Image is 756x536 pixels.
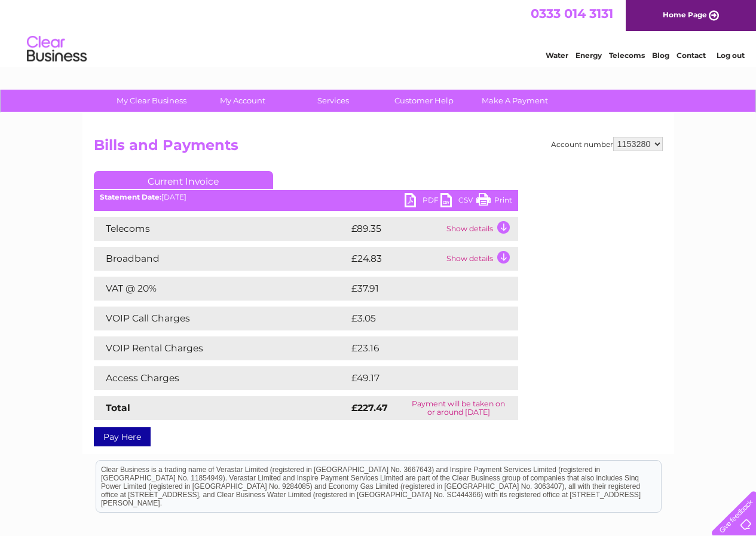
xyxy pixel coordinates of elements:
a: CSV [440,193,476,210]
td: £24.83 [348,247,443,271]
a: Make A Payment [466,90,564,112]
div: Account number [551,137,663,151]
div: [DATE] [94,193,518,201]
a: Water [546,51,568,60]
td: Telecoms [94,217,348,241]
a: My Account [193,90,292,112]
td: £49.17 [348,366,493,390]
a: 0333 014 3131 [531,6,613,21]
td: Show details [443,247,518,271]
td: £23.16 [348,336,493,360]
td: Access Charges [94,366,348,390]
a: Log out [717,51,745,60]
a: Energy [576,51,602,60]
strong: Total [106,402,130,414]
td: £37.91 [348,277,492,301]
td: VAT @ 20% [94,277,348,301]
img: logo.png [26,31,87,68]
a: Current Invoice [94,171,273,189]
a: PDF [405,193,440,210]
td: Broadband [94,247,348,271]
a: Telecoms [609,51,645,60]
h2: Bills and Payments [94,137,663,160]
a: Print [476,193,512,210]
td: VOIP Call Charges [94,307,348,330]
td: £3.05 [348,307,490,330]
a: Blog [652,51,669,60]
td: £89.35 [348,217,443,241]
td: VOIP Rental Charges [94,336,348,360]
td: Payment will be taken on or around [DATE] [399,396,518,420]
strong: £227.47 [351,402,388,414]
b: Statement Date: [100,192,161,201]
a: Pay Here [94,427,151,446]
a: Contact [677,51,706,60]
div: Clear Business is a trading name of Verastar Limited (registered in [GEOGRAPHIC_DATA] No. 3667643... [96,7,661,58]
td: Show details [443,217,518,241]
a: Services [284,90,382,112]
a: My Clear Business [102,90,201,112]
a: Customer Help [375,90,473,112]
